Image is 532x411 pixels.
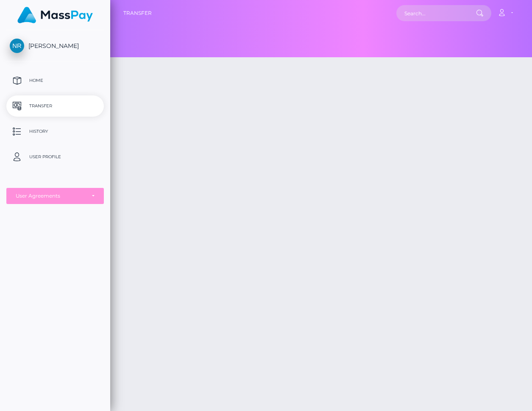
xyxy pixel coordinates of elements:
a: User Profile [6,146,104,168]
input: Search... [396,5,476,21]
p: Transfer [10,100,100,112]
a: Transfer [123,4,152,22]
span: [PERSON_NAME] [6,42,104,50]
p: User Profile [10,151,100,163]
p: History [10,125,100,138]
button: User Agreements [6,188,104,204]
img: MassPay [17,7,93,23]
a: History [6,121,104,142]
div: User Agreements [16,193,85,199]
p: Home [10,74,100,87]
a: Home [6,70,104,91]
a: Transfer [6,95,104,117]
